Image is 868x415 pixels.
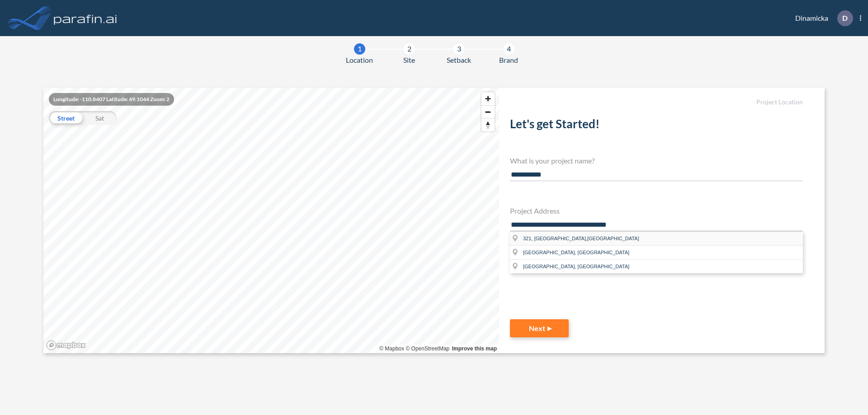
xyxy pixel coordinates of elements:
div: 1 [354,43,365,55]
a: OpenStreetMap [406,345,449,352]
button: Reset bearing to north [481,118,495,131]
span: Reset bearing to north [481,119,495,131]
div: 3 [453,43,465,55]
div: Street [49,111,83,125]
a: Improve this map [452,345,497,352]
span: Setback [447,55,471,65]
h4: What is your project name? [510,156,803,165]
span: Zoom out [481,106,495,118]
a: Mapbox [379,345,404,352]
span: Location [346,55,373,65]
div: 4 [503,43,514,55]
div: Dinamicka [782,10,861,26]
span: Site [403,55,415,65]
button: Next [510,319,569,337]
h2: Let's get Started! [510,117,803,135]
img: logo [52,9,119,27]
canvas: Map [43,88,499,353]
h5: Project Location [510,98,803,106]
div: Longitude: -110.8407 Latitude: 49.1044 Zoom: 2 [49,93,174,106]
span: [GEOGRAPHIC_DATA], [GEOGRAPHIC_DATA] [523,250,629,255]
span: 321, [GEOGRAPHIC_DATA],[GEOGRAPHIC_DATA] [523,236,639,241]
p: D [842,14,848,22]
button: Zoom out [481,105,495,118]
span: Brand [499,55,518,65]
button: Zoom in [481,92,495,105]
a: Mapbox homepage [46,340,86,350]
h4: Project Address [510,206,803,215]
div: Sat [83,111,117,125]
div: 2 [404,43,415,55]
span: [GEOGRAPHIC_DATA], [GEOGRAPHIC_DATA] [523,264,629,269]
